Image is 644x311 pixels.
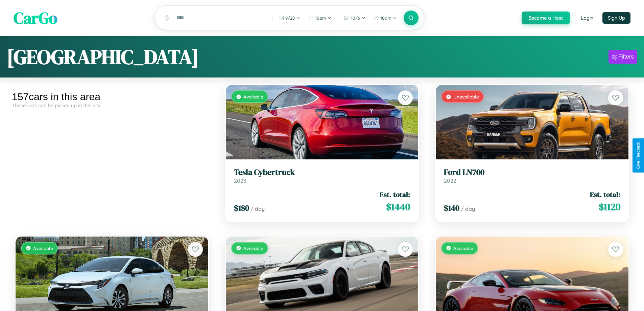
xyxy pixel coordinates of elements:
h3: Ford LN700 [444,168,620,177]
span: 10am [380,15,391,21]
span: 2022 [444,177,456,184]
button: 9/28 [275,13,304,23]
h1: [GEOGRAPHIC_DATA] [7,43,199,71]
div: Give Feedback [636,142,641,169]
div: These cars can be picked up in this city. [12,103,212,108]
a: Tesla Cybertruck2023 [234,168,410,184]
span: CarGo [14,7,57,29]
span: Available [243,94,263,99]
span: 2023 [234,177,246,184]
span: / day [461,205,475,212]
div: 157 cars in this area [12,91,212,103]
span: 9 / 28 [285,15,295,21]
a: Ford LN7002022 [444,168,620,184]
span: Est. total: [590,190,620,199]
span: 10am [315,15,326,21]
button: 10/6 [341,13,369,23]
span: $ 140 [444,202,459,214]
span: Unavailable [453,94,479,99]
button: Sign Up [602,12,630,24]
button: Filters [609,50,637,64]
span: Available [453,245,473,251]
span: $ 180 [234,202,249,214]
h3: Tesla Cybertruck [234,168,410,177]
span: Est. total: [380,190,410,199]
button: 10am [370,13,400,23]
span: / day [251,205,265,212]
button: Become a Host [522,12,570,24]
span: Available [33,245,53,251]
span: Available [243,245,263,251]
span: $ 1440 [386,200,410,214]
span: $ 1120 [599,200,620,214]
button: 10am [305,13,335,23]
span: 10 / 6 [351,15,360,21]
button: Login [575,12,599,24]
div: Filters [618,53,634,60]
